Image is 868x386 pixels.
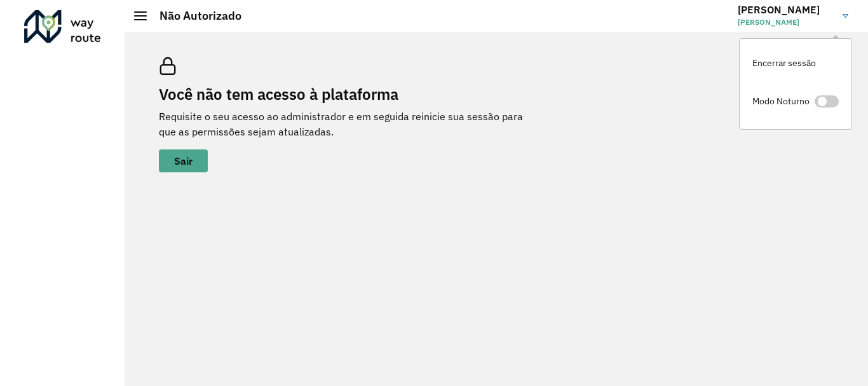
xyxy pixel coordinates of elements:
a: Encerrar sessão [740,44,851,83]
p: Requisite o seu acesso ao administrador e em seguida reinicie sua sessão para que as permissões s... [159,109,540,139]
h2: Não Autorizado [147,9,241,23]
h3: [PERSON_NAME] [738,4,833,16]
span: Modo Noturno [752,95,810,108]
span: Sair [174,156,193,166]
span: [PERSON_NAME] [738,17,833,28]
h2: Você não tem acesso à plataforma [159,85,540,104]
button: button [159,149,208,172]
